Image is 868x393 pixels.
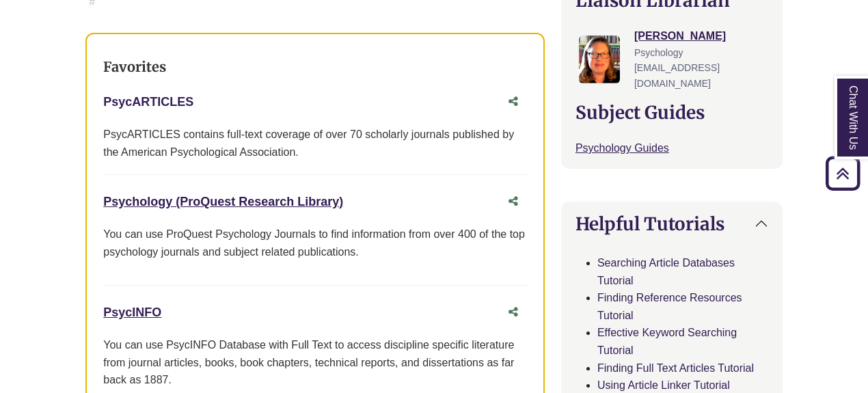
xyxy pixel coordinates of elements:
a: Psychology Guides [575,142,669,154]
a: Using Article Linker Tutorial [597,379,730,391]
p: You can use ProQuest Psychology Journals to find information from over 400 of the top psychology ... [103,226,527,260]
h3: Favorites [103,59,527,75]
img: Jessica Moore [579,36,620,83]
a: Back to Top [821,164,865,182]
a: Psychology (ProQuest Research Library) [103,195,343,208]
a: Finding Reference Resources Tutorial [597,292,742,321]
h2: Subject Guides [575,102,768,123]
span: [EMAIL_ADDRESS][DOMAIN_NAME] [634,62,720,88]
a: Effective Keyword Searching Tutorial [597,327,737,356]
a: PsycINFO [103,306,161,319]
span: Psychology [634,47,683,58]
button: Helpful Tutorials [562,202,782,245]
button: Share this database [500,299,527,325]
div: PsycARTICLES contains full-text coverage of over 70 scholarly journals published by the American ... [103,126,527,161]
div: You can use PsycINFO Database with Full Text to access discipline specific literature from journa... [103,336,527,389]
a: Searching Article Databases Tutorial [597,257,735,286]
a: Finding Full Text Articles Tutorial [597,362,754,374]
button: Share this database [500,89,527,115]
a: [PERSON_NAME] [634,30,726,42]
a: PsycARTICLES [103,95,193,109]
button: Share this database [500,189,527,215]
